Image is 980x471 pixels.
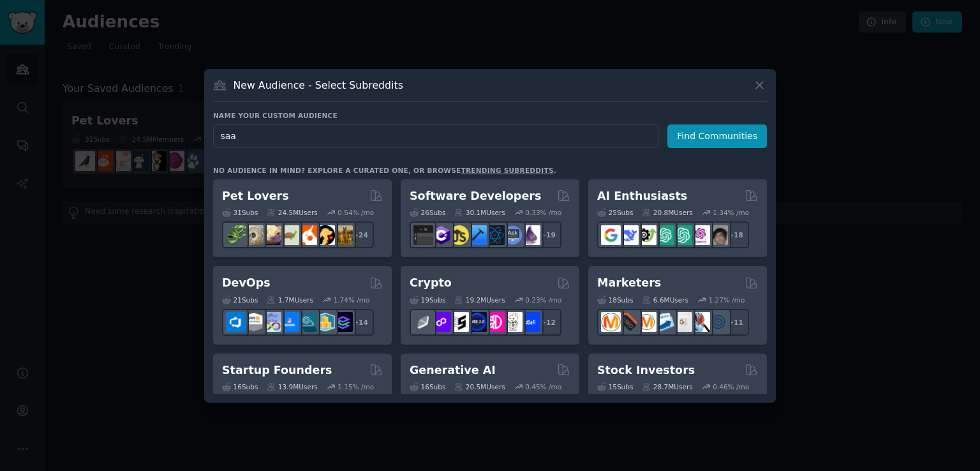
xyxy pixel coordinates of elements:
div: + 14 [347,309,374,336]
img: learnjavascript [449,225,469,245]
img: AWS_Certified_Experts [244,312,264,332]
div: 31 Sub s [222,208,258,217]
img: PetAdvice [315,225,335,245]
img: ballpython [244,225,264,245]
h2: Marketers [597,275,661,291]
img: CryptoNews [503,312,523,332]
div: 28.7M Users [642,382,692,391]
img: reactnative [485,225,505,245]
div: 1.74 % /mo [334,295,370,304]
div: 0.45 % /mo [525,382,561,391]
input: Pick a short name, like "Digital Marketers" or "Movie-Goers" [213,124,658,148]
img: googleads [672,312,692,332]
div: 6.6M Users [642,295,688,304]
div: 0.33 % /mo [525,208,561,217]
img: GoogleGeminiAI [601,225,621,245]
img: ArtificalIntelligence [708,225,728,245]
h2: Software Developers [410,188,541,204]
img: AskMarketing [637,312,657,332]
div: 1.7M Users [267,295,313,304]
h2: AI Enthusiasts [597,188,687,204]
div: 20.5M Users [454,382,505,391]
div: 18 Sub s [597,295,633,304]
img: OnlineMarketing [708,312,728,332]
img: Docker_DevOps [262,312,281,332]
div: + 12 [535,309,561,336]
img: chatgpt_promptDesign [655,225,674,245]
h2: DevOps [222,275,271,291]
div: No audience in mind? Explore a curated one, or browse . [213,166,556,175]
div: + 24 [347,221,374,248]
div: 15 Sub s [597,382,633,391]
img: bigseo [619,312,639,332]
img: turtle [279,225,299,245]
img: herpetology [226,225,246,245]
div: + 19 [535,221,561,248]
img: ethfinance [413,312,433,332]
img: defiblockchain [485,312,505,332]
div: 0.54 % /mo [338,208,374,217]
img: AItoolsCatalog [637,225,657,245]
div: 0.46 % /mo [713,382,749,391]
div: 1.27 % /mo [709,295,745,304]
img: MarketingResearch [690,312,710,332]
div: 16 Sub s [410,382,445,391]
div: 26 Sub s [410,208,445,217]
div: 13.9M Users [267,382,317,391]
button: Find Communities [667,124,767,148]
img: defi_ [521,312,540,332]
img: cockatiel [297,225,317,245]
h2: Startup Founders [222,363,332,378]
img: Emailmarketing [655,312,674,332]
a: trending subreddits [461,167,553,174]
div: + 18 [722,221,749,248]
img: csharp [431,225,451,245]
h2: Pet Lovers [222,188,289,204]
div: 21 Sub s [222,295,258,304]
div: 20.8M Users [642,208,692,217]
img: DevOpsLinks [279,312,299,332]
div: 30.1M Users [454,208,505,217]
h2: Crypto [410,275,452,291]
div: 1.15 % /mo [338,382,374,391]
img: software [413,225,433,245]
img: ethstaker [449,312,469,332]
img: elixir [521,225,540,245]
h3: New Audience - Select Subreddits [234,78,403,92]
h2: Generative AI [410,363,496,378]
div: 0.23 % /mo [525,295,561,304]
div: 19 Sub s [410,295,445,304]
div: 19.2M Users [454,295,505,304]
img: AskComputerScience [503,225,523,245]
img: platformengineering [297,312,317,332]
div: 16 Sub s [222,382,258,391]
img: azuredevops [226,312,246,332]
img: leopardgeckos [262,225,281,245]
img: chatgpt_prompts_ [672,225,692,245]
h2: Stock Investors [597,363,695,378]
div: 24.5M Users [267,208,317,217]
div: + 11 [722,309,749,336]
img: content_marketing [601,312,621,332]
img: aws_cdk [315,312,335,332]
img: dogbreed [333,225,353,245]
img: DeepSeek [619,225,639,245]
img: web3 [467,312,487,332]
img: OpenAIDev [690,225,710,245]
img: iOSProgramming [467,225,487,245]
h3: Name your custom audience [213,111,767,120]
img: 0xPolygon [431,312,451,332]
div: 25 Sub s [597,208,633,217]
img: PlatformEngineers [333,312,353,332]
div: 1.34 % /mo [713,208,749,217]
